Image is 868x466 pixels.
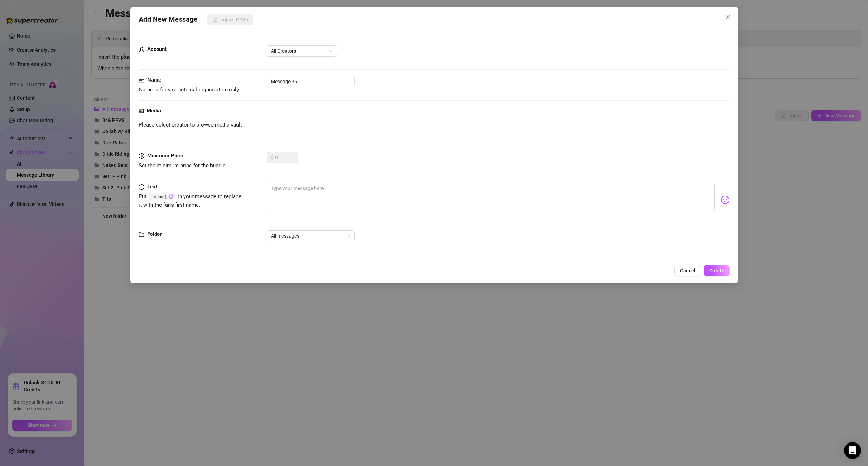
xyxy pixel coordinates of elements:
span: Name is for your internal organization only. [139,86,240,93]
span: All Creators [271,46,333,56]
span: All messages [271,231,351,241]
code: {name} [149,193,175,200]
strong: Name [147,77,161,83]
span: Add New Message [139,14,197,25]
span: align-left [139,76,144,84]
span: message [139,183,144,191]
span: close [725,14,731,20]
span: picture [139,107,144,115]
strong: Media [146,108,161,114]
strong: Folder [147,231,162,237]
button: Import PPVs [207,14,253,25]
button: Click to Copy [168,194,173,199]
span: Close [722,14,733,20]
div: Open Intercom Messenger [844,442,861,459]
button: Close [722,11,733,22]
span: Please select creator to browse media vault [139,121,242,129]
strong: Minimum Price [147,153,183,159]
button: Create [704,265,729,276]
span: Put in your message to replace it with the fan's first name. [139,193,241,208]
span: copy [168,194,173,199]
span: Cancel [680,268,695,273]
span: folder [139,230,144,239]
input: Enter a name [267,76,355,87]
button: Cancel [674,265,701,276]
img: svg%3e [720,195,729,205]
span: Set the minimum price for the bundle [139,162,226,169]
strong: Account [147,46,167,52]
strong: Text [147,183,157,190]
span: user [139,45,144,54]
span: dollar [139,152,144,160]
span: Create [709,268,724,273]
